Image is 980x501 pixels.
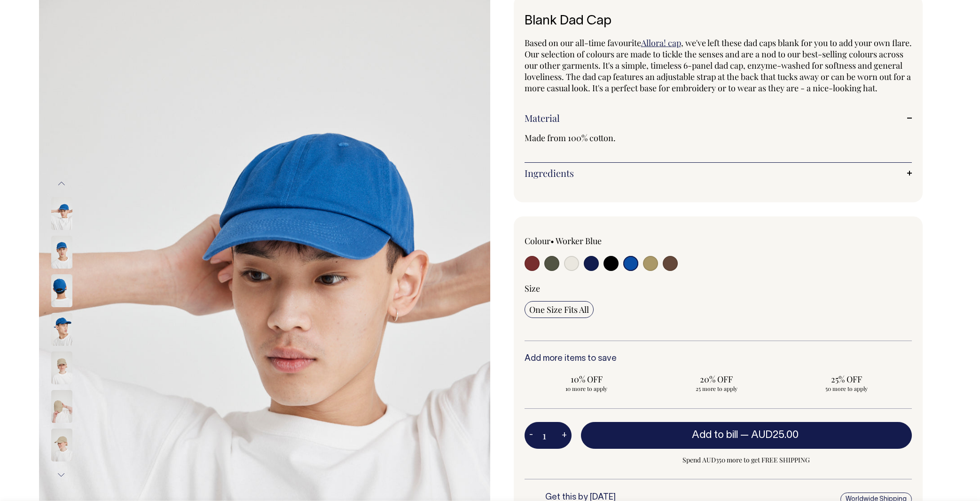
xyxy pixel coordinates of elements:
img: worker-blue [51,274,72,307]
span: 10 more to apply [529,385,644,392]
input: One Size Fits All [525,301,594,318]
label: Worker Blue [556,235,602,247]
img: worker-blue [51,236,72,269]
a: Allora! cap [641,37,681,48]
span: 20% OFF [659,374,774,385]
button: - [525,426,538,445]
button: Next [55,464,69,485]
input: 10% OFF 10 more to apply [525,371,649,395]
input: 20% OFF 25 more to apply [654,371,779,395]
button: Previous [55,173,69,194]
span: • [550,235,554,247]
span: Add to bill [692,430,738,440]
span: 25% OFF [789,374,904,385]
h6: Add more items to save [525,354,912,364]
a: Ingredients [525,167,912,179]
img: washed-khaki [51,351,72,384]
div: Size [525,283,912,294]
input: 25% OFF 50 more to apply [784,371,909,395]
button: + [557,426,572,445]
span: , we've left these dad caps blank for you to add your own flare. Our selection of colours are mad... [525,37,912,94]
span: AUD25.00 [751,430,799,440]
div: Colour [525,235,680,247]
img: worker-blue [51,197,72,230]
img: washed-khaki [51,390,72,423]
h1: Blank Dad Cap [525,14,912,29]
a: Material [525,112,912,124]
span: 10% OFF [529,374,644,385]
span: Made from 100% cotton. [525,132,616,143]
img: washed-khaki [51,429,72,461]
span: Based on our all-time favourite [525,37,641,48]
button: Add to bill —AUD25.00 [581,422,912,448]
img: worker-blue [51,313,72,346]
span: — [740,430,801,440]
span: 50 more to apply [789,385,904,392]
span: Spend AUD350 more to get FREE SHIPPING [581,454,912,466]
span: One Size Fits All [529,304,589,315]
span: 25 more to apply [659,385,774,392]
